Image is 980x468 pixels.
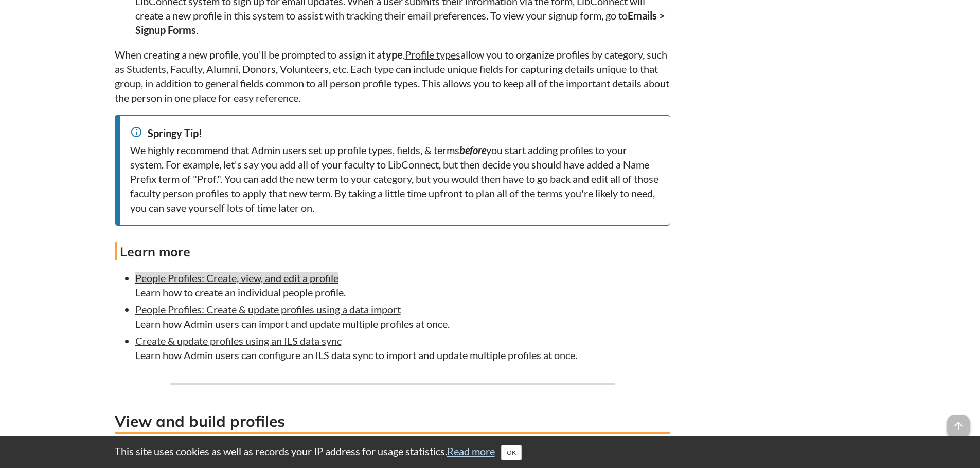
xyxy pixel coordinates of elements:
[447,445,495,457] a: Read more
[135,272,338,284] a: People Profiles: Create, view, and edit a profile
[130,126,142,138] span: info
[135,334,342,347] a: Create & update profiles using an ILS data sync
[501,445,522,460] button: Close
[130,143,660,215] div: We highly recommend that Admin users set up profile types, fields, & terms you start adding profi...
[947,416,970,428] a: arrow_upward
[405,48,460,61] a: Profile types
[459,144,486,156] strong: before
[135,333,670,362] li: Learn how Admin users can configure an ILS data sync to import and update multiple profiles at once.
[130,126,660,140] div: Springy Tip!
[115,410,670,434] h3: View and build profiles
[135,271,670,299] li: Learn how to create an individual people profile.
[947,415,970,437] span: arrow_upward
[115,47,670,105] p: When creating a new profile, you'll be prompted to assign it a . allow you to organize profiles b...
[104,444,876,460] div: This site uses cookies as well as records your IP address for usage statistics.
[382,48,403,61] strong: type
[135,303,401,315] a: People Profiles: Create & update profiles using a data import
[115,242,670,260] h4: Learn more
[135,302,670,331] li: Learn how Admin users can import and update multiple profiles at once.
